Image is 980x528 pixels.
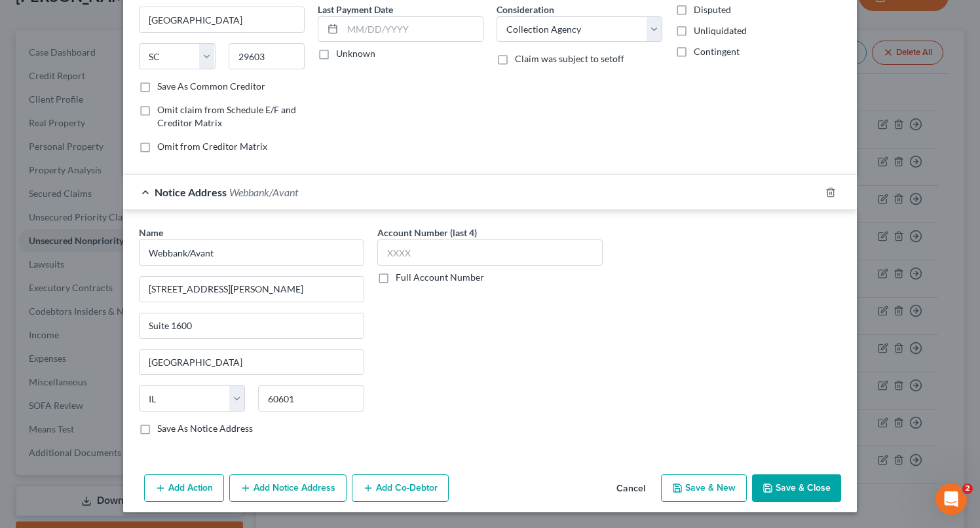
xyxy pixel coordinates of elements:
button: Add Action [144,474,224,502]
iframe: Intercom live chat [935,484,967,515]
input: Enter zip... [229,43,305,69]
label: Last Payment Date [318,3,393,16]
span: Disputed [694,4,731,15]
input: Search by name... [139,239,364,266]
button: Save & Close [752,474,841,502]
label: Save As Notice Address [157,422,253,435]
button: Save & New [661,474,747,502]
span: Claim was subject to setoff [515,53,624,64]
label: Unknown [336,47,375,60]
span: Omit from Creditor Matrix [157,141,267,152]
input: Enter address... [140,277,364,302]
span: 2 [962,484,973,494]
label: Full Account Number [396,271,484,284]
span: Name [139,227,163,238]
button: Add Notice Address [229,474,347,502]
label: Save As Common Creditor [157,80,265,93]
input: Apt, Suite, etc... [140,313,364,338]
input: XXXX [377,239,603,266]
label: Account Number (last 4) [377,226,477,239]
span: Contingent [694,46,740,57]
input: Enter zip.. [258,385,364,412]
button: Add Co-Debtor [352,474,449,502]
input: Enter city... [140,350,364,375]
label: Consideration [497,3,554,16]
input: MM/DD/YYYY [343,17,483,42]
span: Omit claim from Schedule E/F and Creditor Matrix [157,104,296,128]
span: Notice Address [155,186,227,198]
span: Unliquidated [694,25,747,36]
span: Webbank/Avant [229,186,298,198]
input: Enter city... [140,7,304,32]
button: Cancel [606,476,656,502]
